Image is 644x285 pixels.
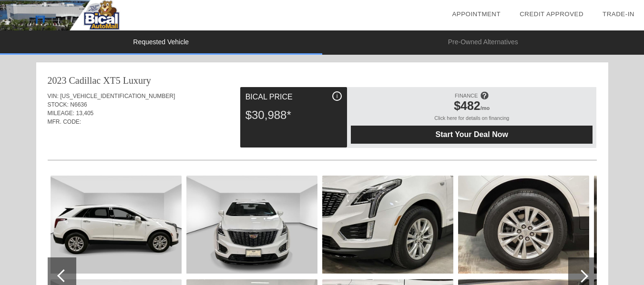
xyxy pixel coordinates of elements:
[123,74,151,87] div: Luxury
[351,115,593,126] div: Click here for details on financing
[337,93,338,99] span: i
[48,101,69,108] span: STOCK:
[455,93,478,98] span: FINANCE
[76,110,94,117] span: 13,405
[48,132,597,147] div: Quoted on [DATE] 4:06:39 PM
[603,10,634,18] a: Trade-In
[322,176,453,274] img: 10.jpg
[454,99,480,112] span: $482
[48,110,75,117] span: MILEAGE:
[48,74,121,87] div: 2023 Cadillac XT5
[186,176,317,274] img: 8.jpg
[452,10,501,18] a: Appointment
[245,91,342,103] div: Bical Price
[48,93,59,99] span: VIN:
[70,101,87,108] span: N6636
[356,99,588,115] div: /mo
[520,10,583,18] a: Credit Approved
[458,176,589,274] img: 12.jpg
[245,103,342,128] div: $30,988*
[51,176,182,274] img: 6.jpg
[60,93,175,99] span: [US_VEHICLE_IDENTIFICATION_NUMBER]
[363,130,581,139] span: Start Your Deal Now
[48,118,82,125] span: MFR. CODE:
